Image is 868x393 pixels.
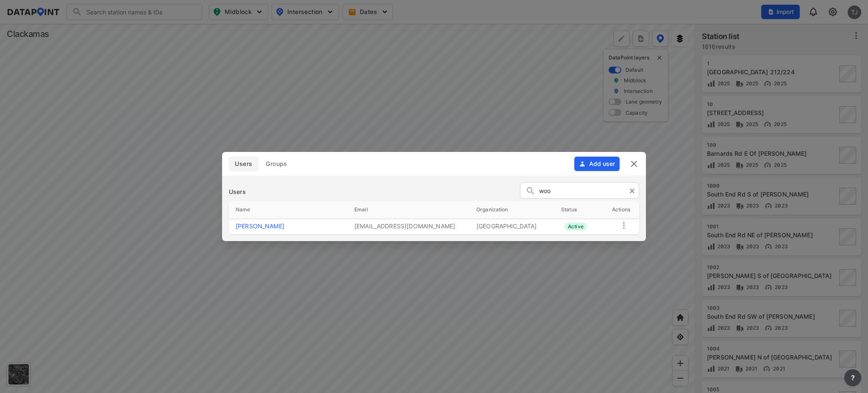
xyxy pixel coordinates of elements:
div: full width tabs example [229,156,295,171]
img: person.b86d7108.svg [579,160,586,167]
th: Status [554,201,605,218]
th: Actions [605,201,639,218]
span: ? [849,373,856,383]
h3: Users [229,188,246,196]
button: more [844,369,861,386]
th: Name [229,201,348,218]
span: Groups [267,160,287,168]
button: Add user [574,157,620,171]
th: Email [348,201,470,218]
img: close.efbf2170.svg [629,159,639,169]
th: Organization [470,201,554,218]
a: [PERSON_NAME] [236,222,344,230]
td: [EMAIL_ADDRESS][DOMAIN_NAME] [348,218,470,234]
label: active [565,222,587,230]
td: [GEOGRAPHIC_DATA] [470,218,554,234]
span: Users [234,160,253,168]
input: Search [539,185,634,197]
